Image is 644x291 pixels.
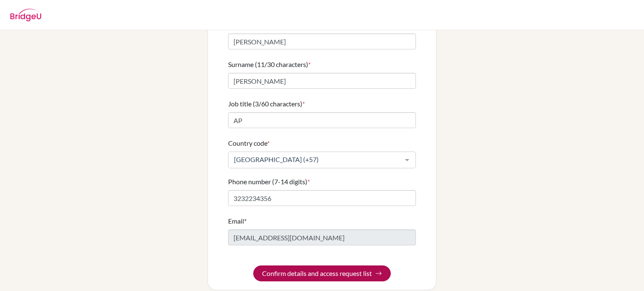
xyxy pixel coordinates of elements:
[228,112,416,128] input: Enter your job title
[228,99,305,109] label: Job title (3/60 characters)
[228,190,416,206] input: Enter your number
[253,265,391,281] button: Confirm details and access request list
[375,270,382,277] img: Arrow right
[228,177,310,187] label: Phone number (7-14 digits)
[228,216,247,226] label: Email*
[228,59,311,70] label: Surname (11/30 characters)
[10,9,42,21] img: BridgeU logo
[232,155,399,164] span: [GEOGRAPHIC_DATA] (+57)
[228,73,416,89] input: Enter your surname
[228,33,416,49] input: Enter your first name
[228,138,270,148] label: Country code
